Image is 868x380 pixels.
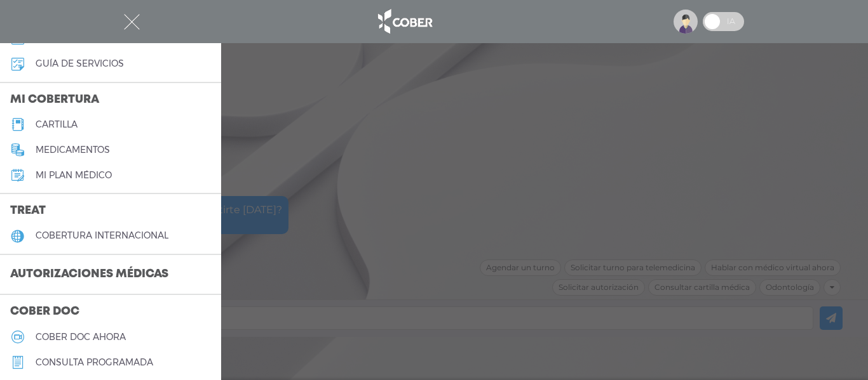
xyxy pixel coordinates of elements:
h5: guía de servicios [36,58,124,69]
img: profile-placeholder.svg [674,10,698,34]
h5: Mi plan médico [36,170,112,181]
h5: credencial online [36,33,130,44]
img: Cober_menu-close-white.svg [124,14,140,30]
h5: medicamentos [36,145,110,155]
h5: Cober doc ahora [36,332,126,343]
h5: cartilla [36,119,78,130]
img: logo_cober_home-white.png [371,6,438,37]
h5: consulta programada [36,357,153,368]
h5: cobertura internacional [36,230,168,241]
